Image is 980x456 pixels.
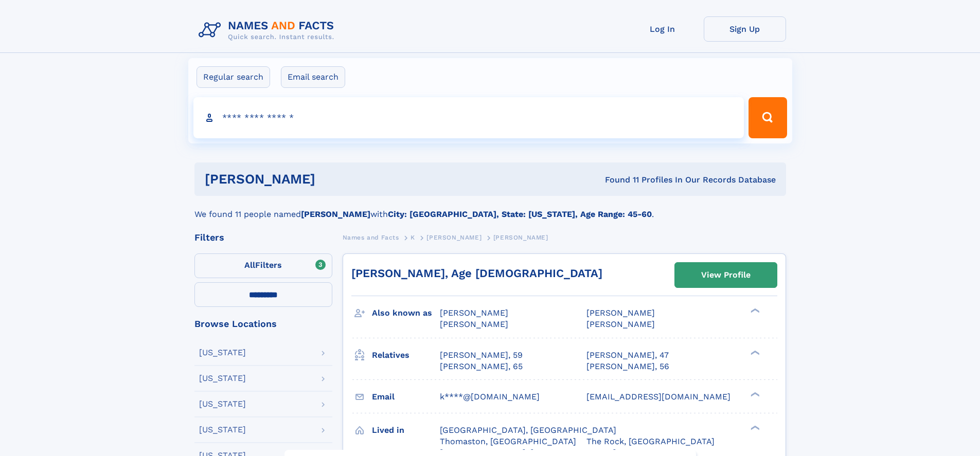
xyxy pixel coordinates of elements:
div: [US_STATE] [199,374,246,382]
span: K [411,234,415,241]
h3: Email [372,388,440,406]
input: search input [193,97,744,138]
b: City: [GEOGRAPHIC_DATA], State: [US_STATE], Age Range: 45-60 [388,209,652,219]
span: [PERSON_NAME] [426,234,482,241]
div: Browse Locations [194,319,332,329]
button: Search Button [749,97,787,138]
label: Filters [194,253,332,278]
div: Filters [194,233,332,242]
div: ❯ [748,307,760,314]
span: [PERSON_NAME] [440,319,508,329]
a: [PERSON_NAME], 47 [586,350,669,361]
span: [PERSON_NAME] [493,234,548,241]
div: [US_STATE] [199,426,246,434]
a: [PERSON_NAME], Age [DEMOGRAPHIC_DATA] [351,267,602,280]
span: All [244,260,255,270]
a: Log In [621,16,704,42]
div: ❯ [748,424,760,431]
h3: Also known as [372,304,440,322]
span: [PERSON_NAME] [440,308,508,318]
a: [PERSON_NAME], 65 [440,361,523,372]
label: Regular search [197,66,270,88]
span: [GEOGRAPHIC_DATA], [GEOGRAPHIC_DATA] [440,425,616,435]
a: [PERSON_NAME], 59 [440,350,523,361]
a: [PERSON_NAME], 56 [586,361,669,372]
div: Found 11 Profiles In Our Records Database [460,174,776,186]
div: ❯ [748,391,760,397]
span: [EMAIL_ADDRESS][DOMAIN_NAME] [586,392,730,402]
label: Email search [281,66,345,88]
h3: Lived in [372,422,440,439]
img: Logo Names and Facts [194,16,343,44]
h1: [PERSON_NAME] [205,173,460,186]
a: K [411,231,415,244]
span: [PERSON_NAME] [586,319,655,329]
h3: Relatives [372,346,440,364]
div: We found 11 people named with . [194,196,786,221]
span: [PERSON_NAME] [586,308,655,318]
a: View Profile [675,263,777,287]
div: View Profile [701,263,751,287]
div: [US_STATE] [199,349,246,357]
a: Sign Up [704,16,786,42]
span: The Rock, [GEOGRAPHIC_DATA] [586,436,715,446]
div: ❯ [748,349,760,356]
a: [PERSON_NAME] [426,231,482,244]
div: [US_STATE] [199,400,246,408]
span: Thomaston, [GEOGRAPHIC_DATA] [440,436,576,446]
a: Names and Facts [343,231,399,244]
b: [PERSON_NAME] [301,209,370,219]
